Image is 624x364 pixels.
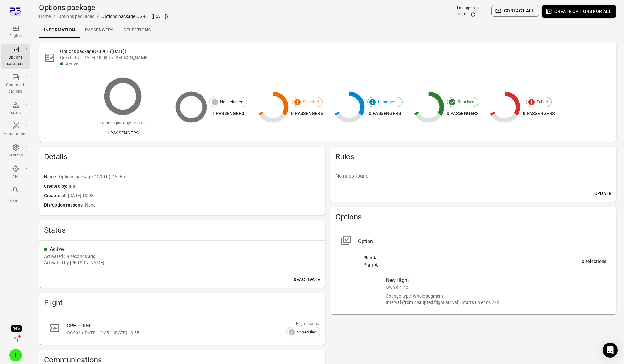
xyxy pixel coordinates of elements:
[39,13,168,20] nav: Breadcrumbs
[209,110,247,117] div: 1 passengers
[7,346,25,364] button: Iris
[582,258,606,265] div: 0 selections
[523,110,555,117] div: 0 passengers
[85,202,320,209] span: None
[54,13,56,20] li: /
[457,11,467,18] div: 10:09
[11,325,22,332] div: Tooltip anchor
[44,259,104,266] div: Activated by [PERSON_NAME]
[44,152,320,162] h2: Details
[67,322,305,330] div: CPH – KEF
[118,23,156,38] a: Selections
[294,329,320,335] span: Scheduled
[68,192,320,199] span: [DATE] 10:08
[100,120,145,127] div: Options package sent to
[4,131,27,137] div: Automations
[4,110,27,116] div: Issues
[470,11,476,18] button: Refresh data
[58,14,94,19] a: Options packages
[80,23,118,38] a: Passengers
[335,152,612,162] h2: Rules
[1,71,30,97] a: Communi-cations
[1,22,30,41] a: Flights
[97,13,99,20] li: /
[44,202,85,209] span: Disruption reasons
[44,225,320,235] h2: Status
[335,172,612,180] p: No rules found
[4,198,27,204] div: Search
[66,61,611,67] div: Active
[291,274,323,285] button: Deactivate
[1,142,30,161] a: Settings
[1,185,30,206] button: Search
[491,5,539,17] button: Contact all
[1,120,30,139] a: Automations
[4,152,27,159] div: Settings
[1,44,30,69] a: Options packages
[44,183,69,190] span: Created by
[9,334,22,346] button: Notifications
[44,253,96,259] div: 8 Sep 2025 10:08
[59,173,320,180] span: Options package OG901 ([DATE])
[50,246,320,253] div: Active
[9,349,22,361] div: I
[603,343,618,358] div: Open Intercom Messenger
[60,48,611,54] h2: Options package OG901 ([DATE])
[39,23,616,38] div: Local navigation
[286,321,320,327] div: Flight status:
[363,261,582,269] div: Plan A
[67,330,305,336] div: OG901 ([DATE] 12:35 – [DATE] 13:55)
[447,110,479,117] div: 0 passengers
[100,129,145,137] div: 1 passengers
[44,298,320,308] h2: Flight
[39,3,168,13] h1: Options package
[454,99,478,105] span: Resolved
[299,99,322,105] span: Selected
[363,254,582,261] div: Plan A
[44,192,68,199] span: Created at
[4,82,27,95] div: Communi-cations
[386,299,607,305] div: Interval (from disrupted flight arrival): Starts 0h ends 72h
[217,99,247,105] span: Not selected
[39,23,80,38] a: Information
[592,188,614,199] button: Update
[101,13,168,20] div: Options package OG901 ([DATE])
[69,183,320,190] span: Iris
[542,5,616,18] button: Create options for all
[4,174,27,180] div: API
[386,293,607,299] div: Change type: Whole segment
[386,276,607,284] div: New flight
[367,110,403,117] div: 0 passengers
[386,284,607,290] div: Own airline
[39,14,51,19] a: Home
[291,110,323,117] div: 0 passengers
[335,212,612,222] h2: Options
[457,5,481,11] div: Last updated
[44,318,320,340] a: CPH – KEFOG901 ([DATE] 12:35 – [DATE] 13:55)
[375,99,402,105] span: In progress
[533,99,551,105] span: Failed
[4,33,27,39] div: Flights
[1,163,30,182] a: API
[44,173,59,180] span: Name
[1,99,30,118] a: Issues
[60,54,611,61] div: Created at [DATE] 10:08 by [PERSON_NAME]
[4,54,27,67] div: Options packages
[358,238,607,245] div: Option 1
